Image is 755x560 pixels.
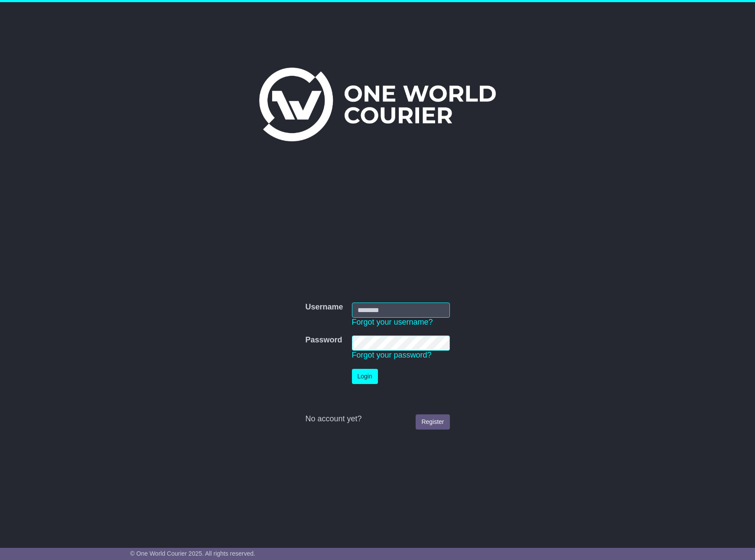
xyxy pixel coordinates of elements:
[130,550,255,557] span: © One World Courier 2025. All rights reserved.
[352,369,378,384] button: Login
[305,303,343,312] label: Username
[259,68,496,141] img: One World
[352,318,433,326] a: Forgot your username?
[416,414,449,430] a: Register
[352,351,432,359] a: Forgot your password?
[305,414,449,424] div: No account yet?
[305,335,342,345] label: Password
